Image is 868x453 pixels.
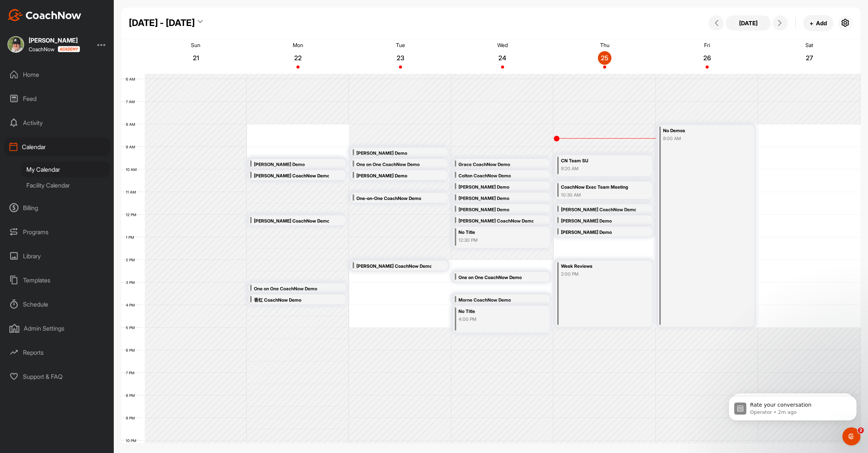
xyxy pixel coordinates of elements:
[803,15,833,31] button: +Add
[858,427,864,433] span: 2
[8,36,24,53] img: square_7846d7c31224d9a7b1c3e0012423b4ba.jpg
[29,46,80,52] div: CoachNow
[458,160,533,169] div: Grace CoachNow Demo
[458,273,533,282] div: One on One CoachNow Demo
[458,296,533,305] div: Morne CoachNow Demo
[802,54,816,62] p: 27
[21,162,110,177] div: My Calendar
[458,194,533,203] div: [PERSON_NAME] Demo
[121,371,142,375] div: 7 PM
[189,54,203,62] p: 21
[121,145,143,149] div: 9 AM
[458,228,533,237] div: No Title
[4,319,110,338] div: Admin Settings
[121,416,142,420] div: 9 PM
[4,198,110,217] div: Billing
[4,223,110,241] div: Programs
[561,217,636,226] div: [PERSON_NAME] Demo
[700,54,714,62] p: 26
[356,149,431,158] div: [PERSON_NAME] Demo
[458,316,533,323] div: 4:00 PM
[254,285,329,293] div: One on One CoachNow Demo
[598,54,611,62] p: 25
[4,367,110,386] div: Support & FAQ
[561,262,636,271] div: Week Reviews
[254,296,329,305] div: 香红 CoachNow Demo
[4,65,110,84] div: Home
[717,380,868,433] iframe: Intercom notifications message
[496,54,509,62] p: 24
[121,280,142,285] div: 3 PM
[497,42,508,48] p: Wed
[121,190,144,194] div: 11 AM
[4,137,110,156] div: Calendar
[4,89,110,108] div: Feed
[21,177,110,193] div: Facility Calendar
[356,262,431,271] div: [PERSON_NAME] CoachNow Demo
[121,122,143,127] div: 8 AM
[293,42,303,48] p: Mon
[121,99,142,104] div: 7 AM
[121,348,142,352] div: 6 PM
[247,39,349,74] a: September 22, 2025
[121,235,142,239] div: 1 PM
[121,77,143,81] div: 6 AM
[758,39,860,74] a: September 27, 2025
[561,206,636,214] div: [PERSON_NAME] CoachNow Demo
[254,160,329,169] div: [PERSON_NAME] Demo
[805,42,813,48] p: Sat
[254,217,329,226] div: [PERSON_NAME] CoachNow Demo
[121,303,142,307] div: 4 PM
[458,307,533,316] div: No Title
[4,343,110,362] div: Reports
[458,237,533,244] div: 12:30 PM
[842,427,860,445] iframe: Intercom live chat
[663,135,738,142] div: 8:00 AM
[810,19,813,27] span: +
[663,127,738,135] div: No Demos
[458,183,533,192] div: [PERSON_NAME] Demo
[121,438,144,443] div: 10 PM
[145,39,247,74] a: September 21, 2025
[349,39,451,74] a: September 23, 2025
[561,192,636,198] div: 10:30 AM
[561,183,636,192] div: CoachNow Exec Team Meeting
[121,167,144,172] div: 10 AM
[121,212,144,217] div: 12 PM
[451,39,553,74] a: September 24, 2025
[4,113,110,132] div: Activity
[4,271,110,290] div: Templates
[356,172,431,180] div: [PERSON_NAME] Demo
[8,9,81,21] img: CoachNow
[191,42,200,48] p: Sun
[458,217,533,226] div: [PERSON_NAME] CoachNow Demo
[29,37,80,43] div: [PERSON_NAME]
[121,258,142,262] div: 2 PM
[458,206,533,214] div: [PERSON_NAME] Demo
[356,160,431,169] div: One on One CoachNow Demo
[561,165,636,172] div: 9:20 AM
[554,39,656,74] a: September 25, 2025
[121,393,142,398] div: 8 PM
[58,46,80,52] img: CoachNow acadmey
[291,54,305,62] p: 22
[656,39,758,74] a: September 26, 2025
[726,15,771,31] button: [DATE]
[561,157,636,165] div: CN Team SU
[704,42,710,48] p: Fri
[394,54,407,62] p: 23
[4,247,110,265] div: Library
[561,271,636,278] div: 2:00 PM
[600,42,610,48] p: Thu
[396,42,405,48] p: Tue
[4,295,110,314] div: Schedule
[129,16,195,30] div: [DATE] - [DATE]
[458,172,533,180] div: Colton CoachNow Demo
[561,228,636,237] div: [PERSON_NAME] Demo
[121,325,142,330] div: 5 PM
[254,172,329,180] div: [PERSON_NAME] CoachNow Demo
